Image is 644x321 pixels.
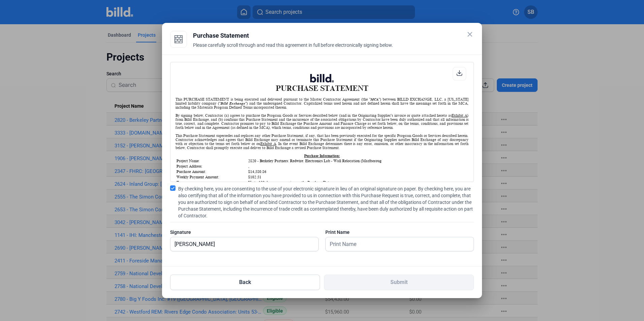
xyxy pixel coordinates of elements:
input: Signature [170,237,318,251]
td: Weekly Payment Amount: [176,175,247,179]
u: Exhibit A [452,113,467,117]
div: Signature [170,229,319,236]
td: $14,580.86 [248,169,468,174]
td: Up to 120 days, commencing on the Purchase Date [248,180,468,185]
input: Print Name [326,237,466,251]
td: Purchase Amount: [176,169,247,174]
td: Project Address: [176,164,247,169]
td: , [248,164,468,169]
td: $102.51 [248,175,468,179]
div: Please carefully scroll through and read this agreement in full before electronically signing below. [193,42,474,57]
td: Term: [176,180,247,185]
u: Purchase Information: [304,154,340,158]
div: Print Name [325,229,474,236]
td: Project Name: [176,158,247,163]
h1: PURCHASE STATEMENT [175,74,469,93]
div: Purchase Statement [193,31,474,40]
div: By signing below, Contractor (a) agrees to purchase the Program Goods or Services described below... [175,113,469,130]
i: MCA [371,97,379,101]
mat-icon: close [466,30,474,38]
i: Billd Exchange [221,101,245,105]
div: This PURCHASE STATEMENT is being executed and delivered pursuant to the Master Contractor Agreeme... [175,97,469,109]
button: Back [170,275,320,290]
div: This Purchase Statement supersedes and replaces any other Purchase Statement, if any, that has be... [175,134,469,150]
button: Submit [324,275,474,290]
span: By checking here, you are consenting to the use of your electronic signature in lieu of an origin... [178,185,474,219]
td: 2820 - Berkeley Partners: Redwire: Electronics Lab - Wall Relocation (Marlboroug [248,158,468,163]
u: Exhibit A [260,142,276,146]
